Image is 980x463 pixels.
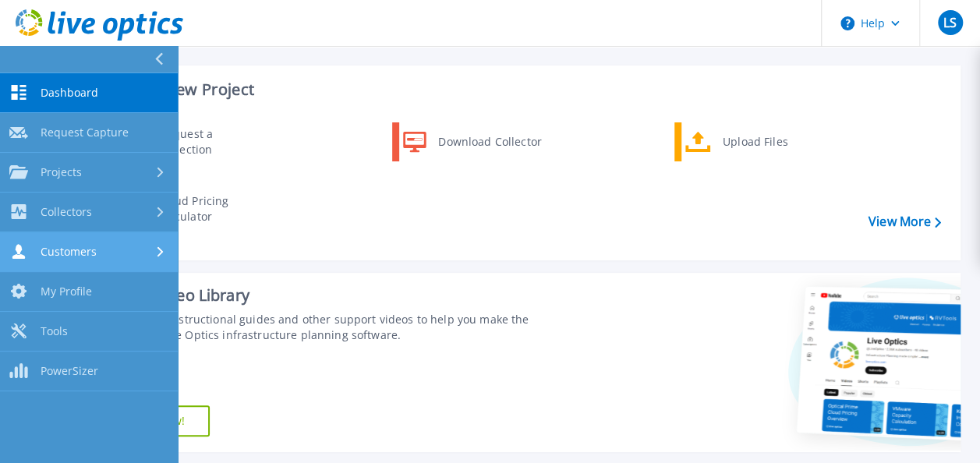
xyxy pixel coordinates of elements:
[41,245,97,259] span: Customers
[41,324,68,338] span: Tools
[150,193,266,224] div: Cloud Pricing Calculator
[152,126,266,157] div: Request a Collection
[41,125,129,140] span: Request Capture
[943,16,957,29] span: LS
[392,122,552,161] a: Download Collector
[430,126,548,157] div: Download Collector
[41,285,92,299] span: My Profile
[111,81,940,98] h3: Start a New Project
[715,126,830,157] div: Upload Files
[869,214,941,229] a: View More
[91,312,551,343] div: Find tutorials, instructional guides and other support videos to help you make the most of your L...
[41,364,98,378] span: PowerSizer
[674,122,834,161] a: Upload Files
[41,205,92,219] span: Collectors
[110,122,270,161] a: Request a Collection
[41,165,82,179] span: Projects
[41,86,98,100] span: Dashboard
[91,285,551,306] div: Support Video Library
[110,189,270,228] a: Cloud Pricing Calculator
